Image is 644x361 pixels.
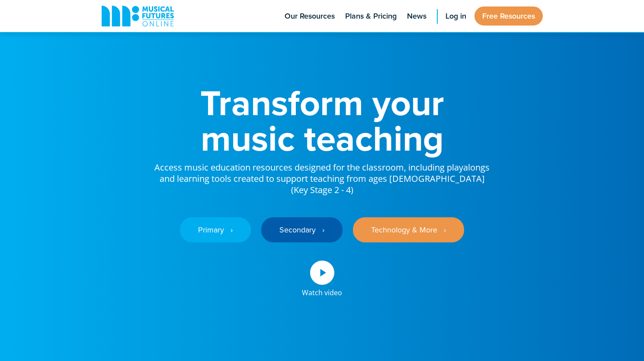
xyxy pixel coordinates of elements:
span: Log in [445,10,466,22]
a: Technology & More ‎‏‏‎ ‎ › [353,217,464,242]
a: Secondary ‎‏‏‎ ‎ › [261,217,343,242]
a: Free Resources [474,6,543,26]
span: Plans & Pricing [345,10,397,22]
a: Primary ‎‏‏‎ ‎ › [180,217,251,242]
span: News [407,10,426,22]
p: Access music education resources designed for the classroom, including playalongs and learning to... [154,156,491,196]
div: Watch video [302,285,342,296]
span: Our Resources [285,10,335,22]
h1: Transform your music teaching [154,85,491,156]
